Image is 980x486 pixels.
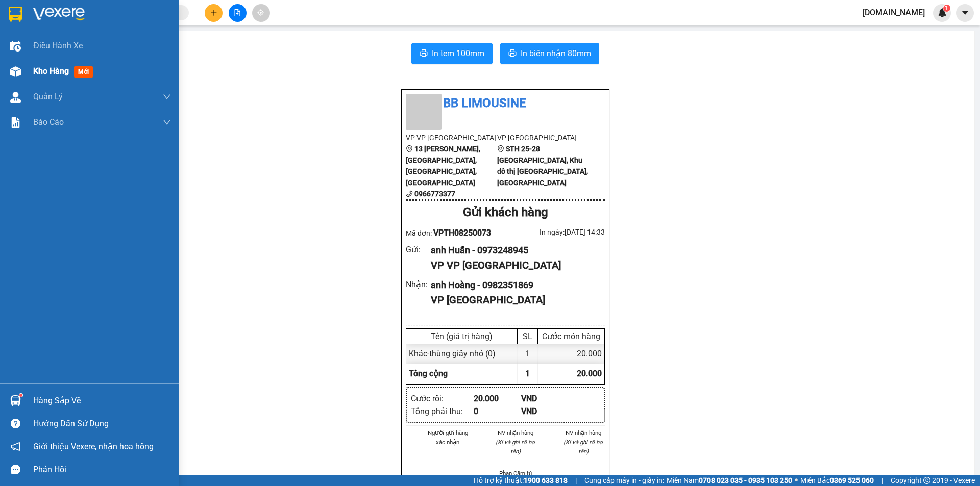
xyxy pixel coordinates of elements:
[521,47,591,60] span: In biên nhận 80mm
[431,243,597,258] div: anh Huấn - 0973248945
[520,331,535,341] div: SL
[923,477,930,484] span: copyright
[577,369,602,378] span: 20.000
[518,344,538,364] div: 1
[414,190,455,198] b: 0966773377
[5,5,148,24] li: BB Limousine
[406,94,605,113] li: BB Limousine
[5,43,70,77] li: VP VP [GEOGRAPHIC_DATA]
[561,428,605,438] li: NV nhận hàng
[411,392,474,405] div: Cước rồi :
[830,476,874,484] strong: 0369 525 060
[474,392,521,405] div: 20.000
[497,132,589,143] li: VP [GEOGRAPHIC_DATA]
[411,43,493,64] button: printerIn tem 100mm
[406,145,413,152] span: environment
[33,116,64,129] span: Báo cáo
[406,132,497,143] li: VP VP [GEOGRAPHIC_DATA]
[406,203,605,222] div: Gửi khách hàng
[10,117,21,128] img: solution-icon
[252,4,270,22] button: aim
[524,476,568,484] strong: 1900 633 818
[563,439,603,455] i: (Kí và ghi rõ họ tên)
[854,6,933,19] span: [DOMAIN_NAME]
[19,394,22,397] sup: 1
[584,475,664,486] span: Cung cấp máy in - giấy in:
[33,39,83,52] span: Điều hành xe
[494,428,537,438] li: NV nhận hàng
[432,47,484,60] span: In tem 100mm
[163,93,171,101] span: down
[431,258,597,273] div: VP VP [GEOGRAPHIC_DATA]
[205,4,223,22] button: plus
[33,416,171,431] div: Hướng dẫn sử dụng
[433,228,491,238] span: VPTH08250073
[33,393,171,408] div: Hàng sắp về
[409,331,514,341] div: Tên (giá trị hàng)
[496,439,535,455] i: (Kí và ghi rõ họ tên)
[411,405,474,418] div: Tổng phải thu :
[795,478,798,482] span: ⚪️
[474,475,568,486] span: Hỗ trợ kỹ thuật:
[945,5,948,12] span: 1
[234,9,241,16] span: file-add
[210,9,217,16] span: plus
[521,392,569,405] div: VND
[420,49,428,59] span: printer
[538,344,604,364] div: 20.000
[521,405,569,418] div: VND
[70,43,136,77] li: VP [GEOGRAPHIC_DATA]
[406,243,431,256] div: Gửi :
[74,66,93,78] span: mới
[406,145,480,187] b: 13 [PERSON_NAME], [GEOGRAPHIC_DATA], [GEOGRAPHIC_DATA], [GEOGRAPHIC_DATA]
[33,440,154,453] span: Giới thiệu Vexere, nhận hoa hồng
[11,465,20,474] span: message
[10,92,21,103] img: warehouse-icon
[10,66,21,77] img: warehouse-icon
[956,4,974,22] button: caret-down
[961,8,970,17] span: caret-down
[426,428,470,447] li: Người gửi hàng xác nhận
[667,475,792,486] span: Miền Nam
[406,190,413,197] span: phone
[699,476,792,484] strong: 0708 023 035 - 0935 103 250
[431,292,597,308] div: VP [GEOGRAPHIC_DATA]
[10,395,21,406] img: warehouse-icon
[10,41,21,52] img: warehouse-icon
[409,369,448,378] span: Tổng cộng
[163,118,171,126] span: down
[11,419,20,428] span: question-circle
[406,226,505,239] div: Mã đơn:
[800,475,874,486] span: Miền Bắc
[497,145,504,152] span: environment
[229,4,247,22] button: file-add
[541,331,602,341] div: Cước món hàng
[431,278,597,292] div: anh Hoàng - 0982351869
[9,7,22,22] img: logo-vxr
[257,9,264,16] span: aim
[881,475,883,486] span: |
[500,43,599,64] button: printerIn biên nhận 80mm
[474,405,521,418] div: 0
[409,349,496,359] span: Khác - thùng giấy nhỏ (0)
[943,5,950,12] sup: 1
[494,469,537,478] li: Phan Cẩm tú
[505,226,605,238] div: In ngày: [DATE] 14:33
[33,90,63,103] span: Quản Lý
[33,462,171,477] div: Phản hồi
[11,442,20,451] span: notification
[938,8,947,17] img: icon-new-feature
[406,278,431,291] div: Nhận :
[508,49,517,59] span: printer
[33,66,69,76] span: Kho hàng
[525,369,530,378] span: 1
[575,475,577,486] span: |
